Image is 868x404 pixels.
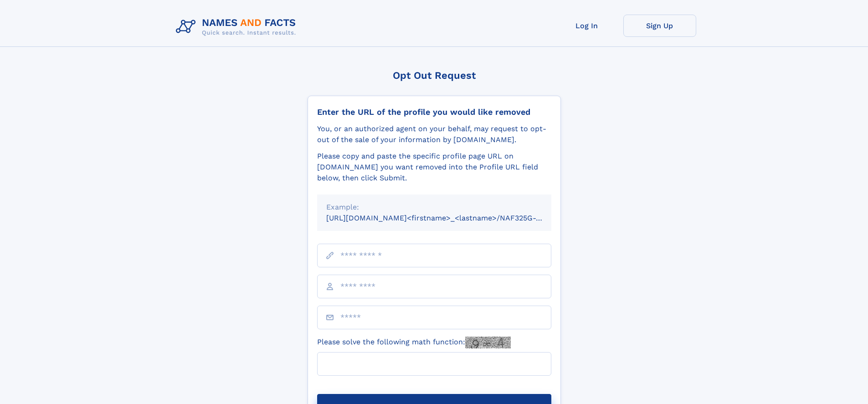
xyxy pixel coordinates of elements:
[550,15,623,37] a: Log In
[317,337,511,348] label: Please solve the following math function:
[317,107,551,117] div: Enter the URL of the profile you would like removed
[326,214,569,222] small: [URL][DOMAIN_NAME]<firstname>_<lastname>/NAF325G-xxxxxxxx
[317,151,551,184] div: Please copy and paste the specific profile page URL on [DOMAIN_NAME] you want removed into the Pr...
[623,15,696,37] a: Sign Up
[172,15,303,39] img: Logo Names and Facts
[326,202,542,213] div: Example:
[308,70,561,81] div: Opt Out Request
[317,123,551,145] div: You, or an authorized agent on your behalf, may request to opt-out of the sale of your informatio...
